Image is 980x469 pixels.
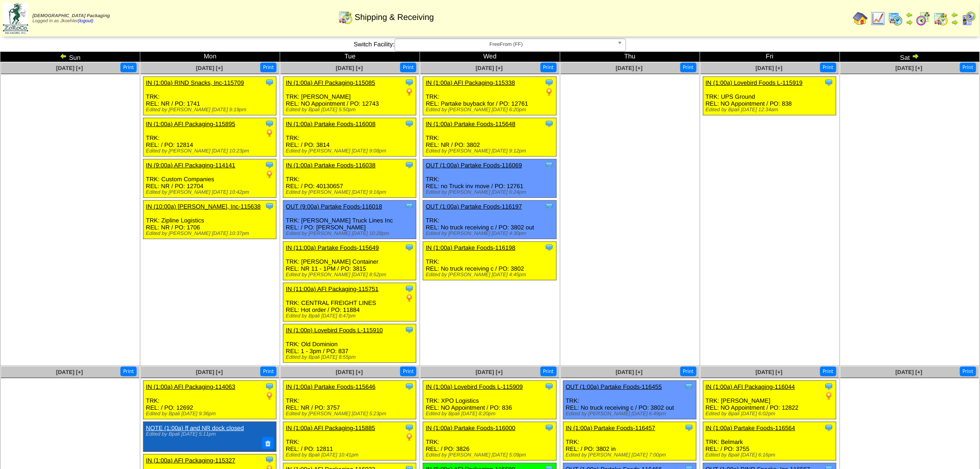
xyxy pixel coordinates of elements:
[0,52,140,62] td: Sun
[820,367,836,376] button: Print
[120,367,137,376] button: Print
[680,63,697,72] button: Print
[262,437,274,449] button: Delete Note
[283,77,416,115] div: TRK: [PERSON_NAME] REL: NO Appointment / PO: 12743
[405,382,414,391] img: Tooltip
[888,11,903,26] img: calendarprod.gif
[265,160,274,170] img: Tooltip
[426,272,556,278] div: Edited by [PERSON_NAME] [DATE] 4:45pm
[283,118,416,157] div: TRK: REL: / PO: 3814
[144,77,276,115] div: TRK: REL: NR / PO: 1741
[56,65,83,71] span: [DATE] [+]
[423,201,556,239] div: TRK: REL: No truck receiving c / PO: 3802 out
[703,422,836,461] div: TRK: Belmark REL: / PO: 3755
[265,202,274,211] img: Tooltip
[56,369,83,375] a: [DATE] [+]
[338,10,353,25] img: calendarinout.gif
[951,11,959,19] img: arrowleft.gif
[871,11,886,26] img: line_graph.gif
[824,382,834,391] img: Tooltip
[283,324,416,363] div: TRK: Old Dominion REL: 1 - 3pm / PO: 837
[906,11,913,19] img: arrowleft.gif
[545,202,554,211] img: Tooltip
[566,452,696,458] div: Edited by [PERSON_NAME] [DATE] 7:00pm
[426,203,522,210] a: OUT (1:00a) Partake Foods-116197
[286,285,378,292] a: IN (11:00a) AFI Packaging-115751
[286,411,416,417] div: Edited by [PERSON_NAME] [DATE] 5:23pm
[906,19,913,26] img: arrowright.gif
[280,52,420,62] td: Tue
[706,411,836,417] div: Edited by Bpali [DATE] 6:02pm
[951,19,959,26] img: arrowright.gif
[286,355,416,360] div: Edited by Bpali [DATE] 8:55pm
[426,452,556,458] div: Edited by [PERSON_NAME] [DATE] 5:09pm
[426,425,515,431] a: IN (1:00a) Partake Foods-116000
[960,367,976,376] button: Print
[706,79,803,86] a: IN (1:00a) Lovebird Foods L-115919
[286,190,416,195] div: Edited by [PERSON_NAME] [DATE] 9:16pm
[355,13,434,22] span: Shipping & Receiving
[426,411,556,417] div: Edited by Bpali [DATE] 8:20pm
[426,190,556,195] div: Edited by [PERSON_NAME] [DATE] 6:24pm
[540,63,557,72] button: Print
[146,203,261,210] a: IN (10:00a) [PERSON_NAME], Inc-115638
[286,107,416,113] div: Edited by Bpali [DATE] 5:50pm
[853,11,868,26] img: home.gif
[336,369,363,375] a: [DATE] [+]
[283,242,416,280] div: TRK: [PERSON_NAME] Container REL: NR 11 - 1PM / PO: 3815
[912,52,919,60] img: arrowright.gif
[146,411,276,417] div: Edited by Bpali [DATE] 9:36pm
[545,243,554,252] img: Tooltip
[405,78,414,87] img: Tooltip
[685,423,694,432] img: Tooltip
[405,293,414,303] img: PO
[405,243,414,252] img: Tooltip
[146,162,235,169] a: IN (9:00a) AFI Packaging-114141
[756,369,783,375] a: [DATE] [+]
[616,65,643,71] a: [DATE] [+]
[60,52,67,60] img: arrowleft.gif
[146,425,244,431] a: NOTE (1:00a) ff and NR dock closed
[563,422,696,461] div: TRK: REL: / PO: 3802 in
[196,65,223,71] span: [DATE] [+]
[286,327,383,334] a: IN (1:00p) Lovebird Foods L-115910
[545,78,554,87] img: Tooltip
[476,369,503,375] a: [DATE] [+]
[260,367,276,376] button: Print
[283,201,416,239] div: TRK: [PERSON_NAME] Truck Lines Inc REL: / PO: [PERSON_NAME]
[146,148,276,154] div: Edited by [PERSON_NAME] [DATE] 10:23pm
[286,79,375,86] a: IN (1:00a) AFI Packaging-115085
[426,244,515,251] a: IN (1:00a) Partake Foods-116198
[896,65,923,71] a: [DATE] [+]
[896,369,923,375] a: [DATE] [+]
[336,65,363,71] a: [DATE] [+]
[146,120,235,127] a: IN (1:00a) AFI Packaging-115895
[616,369,643,375] a: [DATE] [+]
[405,325,414,335] img: Tooltip
[405,423,414,432] img: Tooltip
[426,383,523,390] a: IN (1:00a) Lovebird Foods L-115909
[934,11,949,26] img: calendarinout.gif
[680,367,697,376] button: Print
[286,313,416,319] div: Edited by Bpali [DATE] 8:47pm
[400,367,416,376] button: Print
[426,107,556,113] div: Edited by [PERSON_NAME] [DATE] 6:20pm
[265,78,274,87] img: Tooltip
[146,457,235,464] a: IN (1:00a) AFI Packaging-115327
[756,65,783,71] a: [DATE] [+]
[146,190,276,195] div: Edited by [PERSON_NAME] [DATE] 10:42pm
[706,383,795,390] a: IN (1:00a) AFI Packaging-116044
[286,452,416,458] div: Edited by Bpali [DATE] 10:41pm
[260,63,276,72] button: Print
[286,148,416,154] div: Edited by [PERSON_NAME] [DATE] 9:08pm
[286,383,376,390] a: IN (1:00a) Partake Foods-115646
[545,87,554,96] img: PO
[545,423,554,432] img: Tooltip
[283,381,416,419] div: TRK: REL: NR / PO: 3757
[146,107,276,113] div: Edited by [PERSON_NAME] [DATE] 9:19pm
[286,231,416,236] div: Edited by [PERSON_NAME] [DATE] 10:28pm
[563,381,696,419] div: TRK: REL: No truck receiving c / PO: 3802 out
